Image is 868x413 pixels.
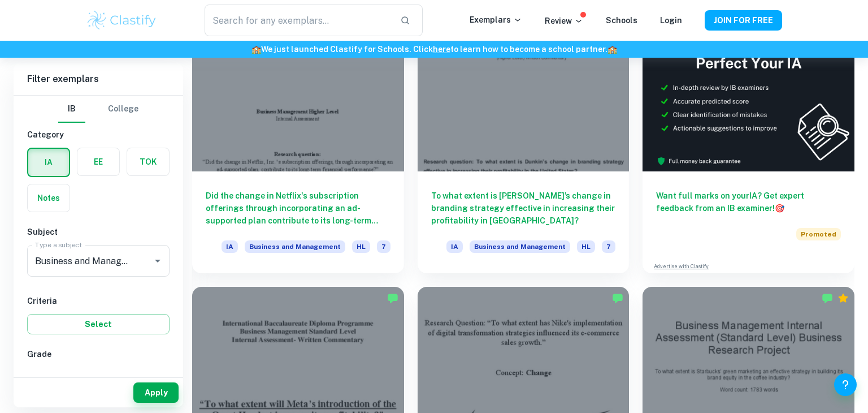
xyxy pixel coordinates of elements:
span: 7 [377,240,390,253]
button: College [108,96,138,123]
span: HL [352,240,370,253]
a: To what extent is [PERSON_NAME]’s change in branding strategy effective in increasing their profi... [418,12,630,273]
img: Thumbnail [643,12,854,171]
input: Search for any exemplars... [205,5,391,36]
a: Want full marks on yourIA? Get expert feedback from an IB examiner!PromotedAdvertise with Clastify [643,12,854,273]
span: IA [222,240,238,253]
button: TOK [127,148,169,175]
button: IA [28,149,69,176]
h6: Subject [27,226,170,238]
a: Login [660,16,682,25]
span: 7 [602,240,615,253]
h6: To what extent is [PERSON_NAME]’s change in branding strategy effective in increasing their profi... [431,190,616,227]
span: Business and Management [245,240,345,253]
img: Marked [612,292,623,304]
span: 🎯 [775,204,784,213]
button: Notes [28,184,70,212]
h6: Grade [27,348,170,360]
label: Type a subject [35,240,82,249]
img: Marked [822,292,833,304]
button: Select [27,314,170,334]
span: HL [577,240,595,253]
button: JOIN FOR FREE [705,10,782,31]
a: Did the change in Netflix's subscription offerings through incorporating an ad-supported plan con... [192,12,404,273]
p: Exemplars [470,14,522,26]
button: Help and Feedback [834,373,857,396]
span: 🏫 [251,45,261,54]
div: Premium [837,292,849,304]
p: Review [545,15,583,27]
img: Marked [387,292,398,304]
span: IA [446,240,463,253]
a: here [433,45,450,54]
h6: We just launched Clastify for Schools. Click to learn how to become a school partner. [2,43,866,55]
span: 🏫 [607,45,617,54]
span: 7 [56,372,61,384]
button: EE [77,148,119,175]
h6: Want full marks on your IA ? Get expert feedback from an IB examiner! [656,190,841,214]
img: Clastify logo [86,9,158,32]
h6: Did the change in Netflix's subscription offerings through incorporating an ad-supported plan con... [206,190,390,227]
h6: Category [27,128,170,141]
button: IB [58,96,85,123]
h6: Filter exemplars [14,63,183,95]
span: 5 [124,372,129,384]
span: 6 [90,372,96,384]
button: Open [150,253,166,269]
span: Business and Management [470,240,570,253]
a: Advertise with Clastify [654,263,709,270]
a: Schools [606,16,637,25]
h6: Criteria [27,295,170,307]
div: Filter type choice [58,96,138,123]
span: Promoted [796,228,841,240]
button: Apply [133,382,179,403]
